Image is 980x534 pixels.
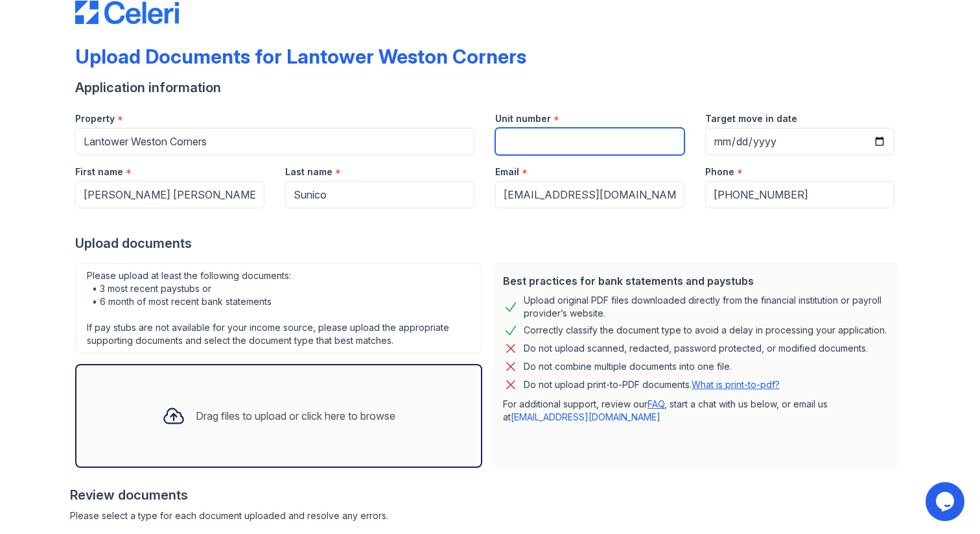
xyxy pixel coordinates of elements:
[75,112,115,125] label: Property
[75,79,905,97] div: Application information
[75,165,123,178] label: First name
[75,234,905,252] div: Upload documents
[285,165,332,178] label: Last name
[70,509,905,522] div: Please select a type for each document uploaded and resolve any errors.
[926,482,967,521] iframe: chat widget
[524,359,732,374] div: Do not combine multiple documents into one file.
[75,45,526,68] div: Upload Documents for Lantower Weston Corners
[75,263,482,354] div: Please upload at least the following documents: • 3 most recent paystubs or • 6 month of most rec...
[196,408,395,424] div: Drag files to upload or click here to browse
[524,322,887,338] div: Correctly classify the document type to avoid a delay in processing your application.
[524,378,780,391] p: Do not upload print-to-PDF documents.
[495,112,551,125] label: Unit number
[503,398,889,424] p: For additional support, review our , start a chat with us below, or email us at
[511,411,660,422] a: [EMAIL_ADDRESS][DOMAIN_NAME]
[75,1,179,24] img: CE_Logo_Blue-a8612792a0a2168367f1c8372b55b34899dd931a85d93a1a3d3e32e68fde9ad4.png
[692,379,780,390] a: What is print-to-pdf?
[524,341,868,356] div: Do not upload scanned, redacted, password protected, or modified documents.
[524,294,889,320] div: Upload original PDF files downloaded directly from the financial institution or payroll provider’...
[70,486,905,504] div: Review documents
[647,398,664,409] a: FAQ
[503,273,889,289] div: Best practices for bank statements and paystubs
[495,165,519,178] label: Email
[705,165,734,178] label: Phone
[705,112,797,125] label: Target move in date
